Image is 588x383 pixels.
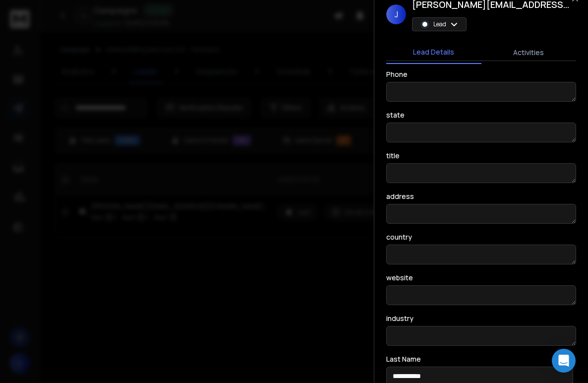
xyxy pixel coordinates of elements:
label: industry [386,315,413,322]
button: Lead Details [386,41,481,64]
label: Last Name [386,356,421,363]
p: Lead [433,20,446,28]
div: Open Intercom Messenger [552,349,576,373]
button: Activities [481,42,577,64]
label: state [386,112,405,119]
label: address [386,193,414,200]
span: J [386,4,406,24]
label: Phone [386,71,408,78]
label: website [386,274,413,281]
label: title [386,152,400,159]
label: country [386,234,412,241]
